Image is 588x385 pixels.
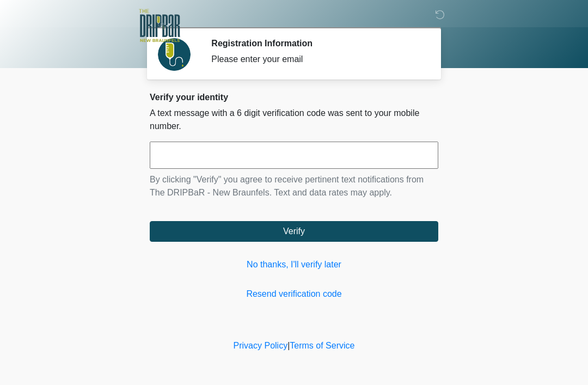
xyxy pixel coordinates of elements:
[150,221,438,242] button: Verify
[150,288,438,301] a: Resend verification code
[287,341,290,350] a: |
[290,341,354,350] a: Terms of Service
[150,258,438,271] a: No thanks, I'll verify later
[150,107,438,133] p: A text message with a 6 digit verification code was sent to your mobile number.
[211,53,422,66] div: Please enter your email
[150,92,438,102] h2: Verify your identity
[150,173,438,199] p: By clicking "Verify" you agree to receive pertinent text notifications from The DRIPBaR - New Bra...
[234,341,288,350] a: Privacy Policy
[139,8,180,44] img: The DRIPBaR - New Braunfels Logo
[158,38,191,71] img: Agent Avatar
